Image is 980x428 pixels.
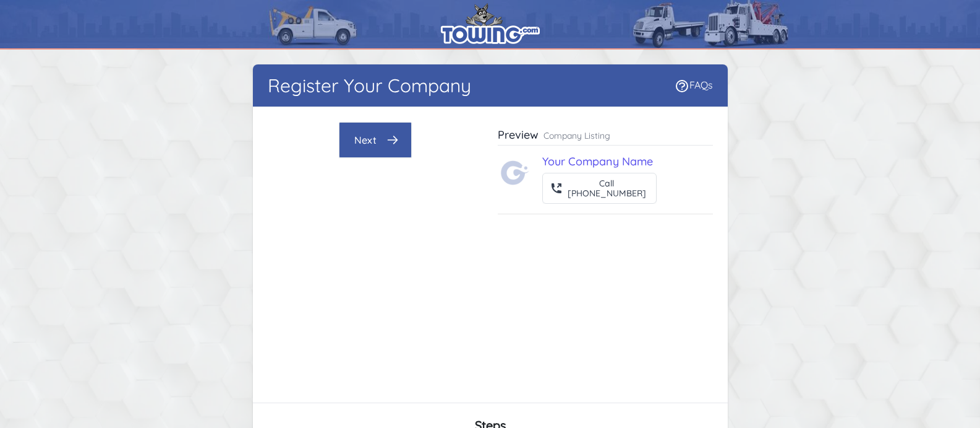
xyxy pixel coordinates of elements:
h1: Register Your Company [268,74,471,97]
button: Call[PHONE_NUMBER] [542,173,657,204]
img: logo.png [441,3,540,44]
h3: Preview [498,128,539,142]
a: Your Company Name [542,154,653,168]
a: FAQs [675,79,713,91]
img: Towing.com Logo [500,158,530,188]
div: Call [PHONE_NUMBER] [568,178,646,198]
p: Company Listing [543,129,610,142]
button: Next [339,122,412,158]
